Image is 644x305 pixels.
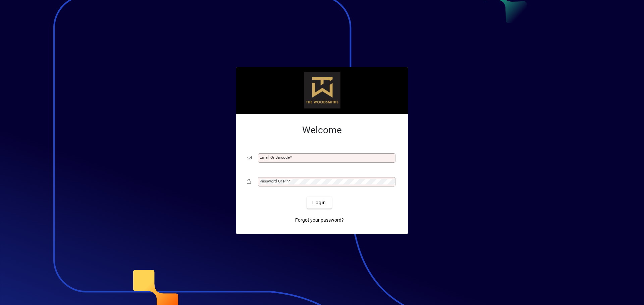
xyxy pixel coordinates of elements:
span: Forgot your password? [295,217,344,224]
mat-label: Email or Barcode [260,155,290,160]
mat-label: Password or Pin [260,179,288,183]
a: Forgot your password? [292,214,346,226]
span: Login [312,199,326,206]
h2: Welcome [247,125,397,136]
button: Login [307,197,331,209]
